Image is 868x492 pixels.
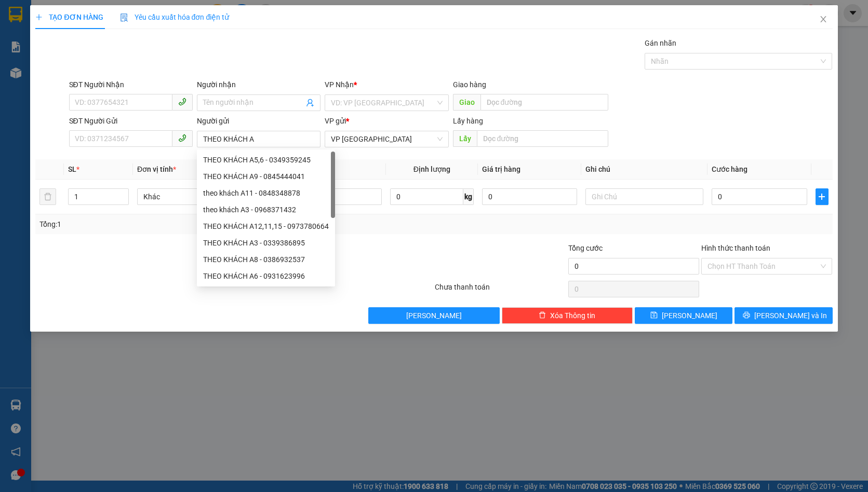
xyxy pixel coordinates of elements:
input: Dọc đường [477,130,609,147]
button: plus [816,188,829,205]
button: printer[PERSON_NAME] và In [735,307,832,324]
span: Xóa Thông tin [550,310,595,321]
div: VP gửi [325,115,448,127]
span: [PERSON_NAME] và In [754,310,827,321]
span: delete [539,311,546,320]
button: deleteXóa Thông tin [502,307,633,324]
div: SĐT Người Nhận [69,79,193,90]
span: Lấy [453,130,477,147]
span: [PERSON_NAME] [662,310,717,321]
th: Ghi chú [581,159,707,180]
input: Ghi Chú [585,188,703,205]
span: Giá trị hàng [482,165,520,173]
span: Lấy hàng [453,117,483,125]
span: Định lượng [413,165,450,173]
img: icon [120,13,128,22]
span: plus [816,193,828,201]
div: Tổng: 1 [39,218,335,230]
input: 0 [482,188,577,205]
div: SĐT Người Gửi [69,115,193,127]
span: Tên hàng [263,165,294,173]
span: Tổng cước [568,244,603,252]
span: VP Nhận [325,80,354,89]
input: Dọc đường [480,94,609,111]
label: Hình thức thanh toán [701,244,770,252]
span: plus [35,13,43,21]
span: Yêu cầu xuất hóa đơn điện tử [120,13,230,21]
span: phone [178,98,186,106]
span: Đơn vị tính [137,165,176,173]
span: printer [743,311,750,320]
span: kg [463,188,474,205]
span: save [650,311,658,320]
span: Giao hàng [453,80,486,89]
span: user-add [306,99,314,107]
button: delete [39,188,56,205]
button: Close [809,5,838,34]
label: Gán nhãn [645,39,676,47]
span: phone [178,134,186,142]
span: close [819,15,827,23]
div: Người nhận [197,79,321,90]
button: [PERSON_NAME] [368,307,499,324]
span: Khác [143,189,249,204]
span: SL [68,165,76,173]
span: Cước hàng [712,165,747,173]
input: VD: Bàn, Ghế [263,188,381,205]
div: Người gửi [197,115,321,127]
span: [PERSON_NAME] [406,310,462,321]
span: VP Đà Lạt [331,131,442,147]
button: save[PERSON_NAME] [635,307,732,324]
div: Chưa thanh toán [434,281,567,299]
span: TẠO ĐƠN HÀNG [35,13,103,21]
span: Giao [453,94,480,111]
